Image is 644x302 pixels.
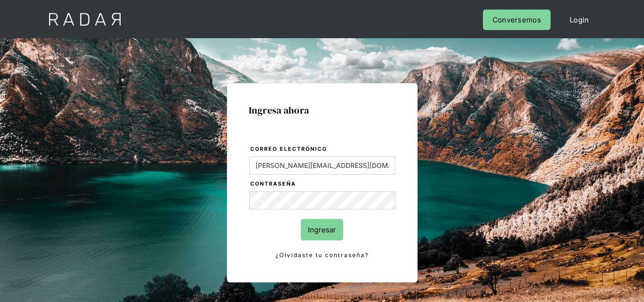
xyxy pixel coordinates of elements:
input: Ingresar [301,219,343,240]
a: ¿Olvidaste tu contraseña? [249,250,395,260]
a: Conversemos [483,10,551,30]
input: bruce@wayne.com [249,156,395,175]
a: Login [560,10,599,30]
h1: Ingresa ahora [249,105,396,115]
label: Correo electrónico [250,145,395,154]
label: Contraseña [250,179,395,189]
form: Login Form [249,144,396,260]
